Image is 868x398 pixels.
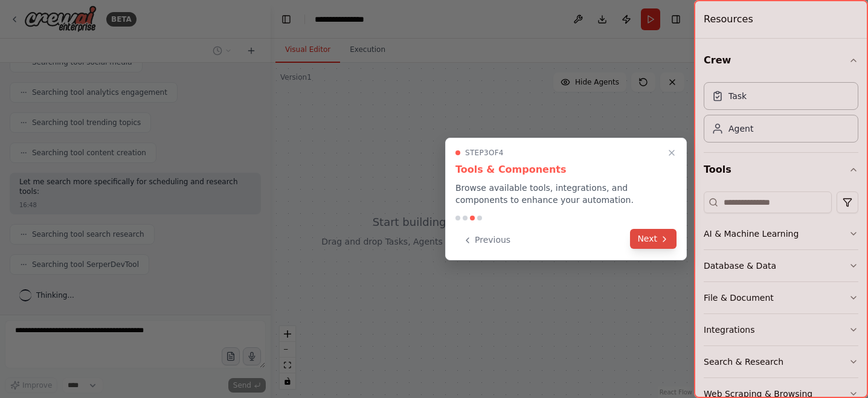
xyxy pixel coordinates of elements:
h3: Tools & Components [455,162,677,177]
button: Previous [455,230,518,250]
span: Step 3 of 4 [465,148,504,158]
button: Next [630,229,677,249]
button: Close walkthrough [664,146,679,160]
p: Browse available tools, integrations, and components to enhance your automation. [455,182,677,206]
button: Hide left sidebar [278,11,295,28]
